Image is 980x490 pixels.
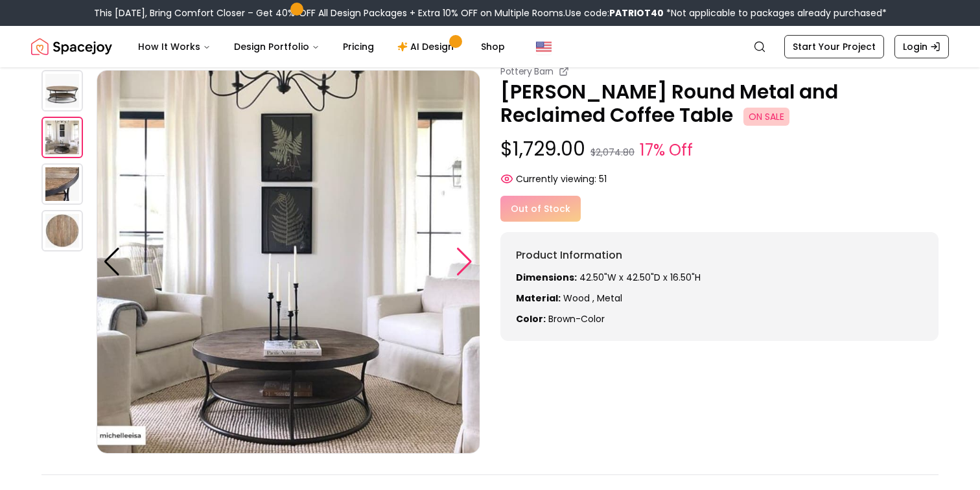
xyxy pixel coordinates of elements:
[516,271,577,284] strong: Dimensions:
[41,163,83,205] img: https://storage.googleapis.com/spacejoy-main/assets/603491e4afd33f001c8bd9aa/product_2_cel1aaeomnch
[31,26,949,67] nav: Global
[224,34,330,60] button: Design Portfolio
[31,34,112,60] img: Spacejoy Logo
[500,80,939,127] p: [PERSON_NAME] Round Metal and Reclaimed Coffee Table
[94,6,887,19] div: This [DATE], Bring Comfort Closer – Get 40% OFF All Design Packages + Extra 10% OFF on Multiple R...
[516,248,923,263] h6: Product Information
[548,312,605,325] span: brown-color
[784,35,884,58] a: Start Your Project
[516,271,923,284] p: 42.50"W x 42.50"D x 16.50"H
[332,34,384,60] a: Pricing
[743,108,789,126] span: ON SALE
[664,6,887,19] span: *Not applicable to packages already purchased*
[97,70,480,454] img: https://storage.googleapis.com/spacejoy-main/assets/603491e4afd33f001c8bd9aa/product_1_861oe0mm23b9
[536,39,552,54] img: United States
[387,34,468,60] a: AI Design
[563,292,622,305] span: Wood , Metal
[41,70,83,111] img: https://storage.googleapis.com/spacejoy-main/assets/603491e4afd33f001c8bd9aa/product_0_a6473ncpk9nb
[41,210,83,251] img: https://storage.googleapis.com/spacejoy-main/assets/603491e4afd33f001c8bd9aa/product_3_g6p223jf316h
[516,312,546,325] strong: Color:
[128,34,515,60] nav: Main
[516,292,561,305] strong: Material:
[471,34,515,60] a: Shop
[128,34,221,60] button: How It Works
[500,137,939,162] p: $1,729.00
[599,172,607,185] span: 51
[565,6,664,19] span: Use code:
[590,146,635,159] small: $2,074.80
[609,6,664,19] b: PATRIOT40
[500,65,554,78] small: Pottery Barn
[894,35,949,58] a: Login
[516,172,596,185] span: Currently viewing:
[640,139,693,162] small: 17% Off
[41,117,83,158] img: https://storage.googleapis.com/spacejoy-main/assets/603491e4afd33f001c8bd9aa/product_1_861oe0mm23b9
[31,34,112,60] a: Spacejoy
